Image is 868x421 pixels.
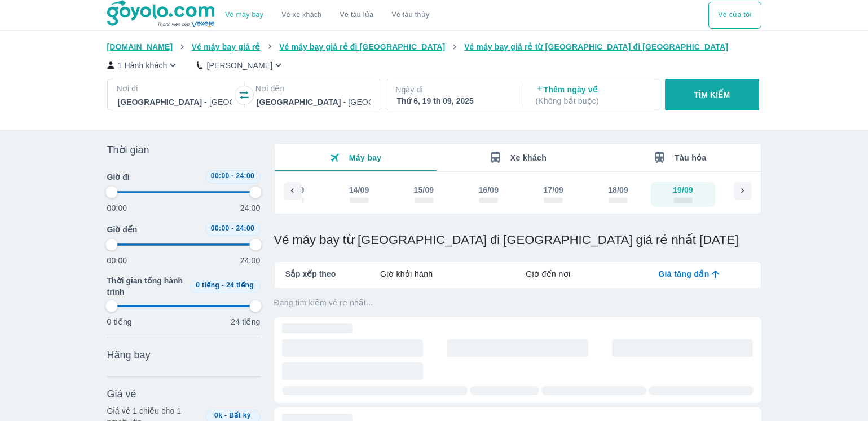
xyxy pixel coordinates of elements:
[675,153,707,162] span: Tàu hỏa
[255,83,372,94] p: Nơi đến
[349,153,382,162] span: Máy bay
[107,143,149,157] span: Thời gian
[543,184,563,196] div: 17/09
[708,2,761,29] div: choose transportation mode
[395,84,512,95] p: Ngày đi
[206,60,272,71] p: [PERSON_NAME]
[107,224,138,235] span: Giờ đến
[231,316,260,327] p: 24 tiếng
[285,268,336,280] span: Sắp xếp theo
[107,255,127,266] p: 00:00
[665,79,759,110] button: TÌM KIẾM
[229,411,251,419] span: Bất kỳ
[608,184,628,196] div: 18/09
[236,172,254,180] span: 24:00
[216,2,438,29] div: choose transportation mode
[118,60,168,71] p: 1 Hành khách
[658,268,709,280] span: Giá tăng dần
[281,11,321,19] a: Vé xe khách
[349,184,369,196] div: 14/09
[107,316,132,327] p: 0 tiếng
[236,224,254,232] span: 24:00
[107,171,130,183] span: Giờ đi
[274,232,761,248] h1: Vé máy bay từ [GEOGRAPHIC_DATA] đi [GEOGRAPHIC_DATA] giá rẻ nhất [DATE]
[478,184,499,196] div: 16/09
[192,42,261,51] span: Vé máy bay giá rẻ
[708,2,761,29] button: Vé của tôi
[226,281,254,289] span: 24 tiếng
[673,184,693,196] div: 19/09
[231,224,233,232] span: -
[380,268,433,280] span: Giờ khởi hành
[107,42,173,51] span: [DOMAIN_NAME]
[225,11,263,19] a: Vé máy bay
[107,41,761,52] nav: breadcrumb
[196,281,219,289] span: 0 tiếng
[240,255,261,266] p: 24:00
[107,202,127,214] p: 00:00
[231,172,233,180] span: -
[694,89,730,100] p: TÌM KIẾM
[464,42,728,51] span: Vé máy bay giá rẻ từ [GEOGRAPHIC_DATA] đi [GEOGRAPHIC_DATA]
[211,172,230,180] span: 00:00
[197,59,284,71] button: [PERSON_NAME]
[240,202,261,214] p: 24:00
[214,411,222,419] span: 0k
[117,83,233,94] p: Nơi đi
[382,2,438,29] button: Vé tàu thủy
[510,153,547,162] span: Xe khách
[396,95,510,107] div: Thứ 6, 19 th 09, 2025
[336,262,760,286] div: lab API tabs example
[536,95,650,107] p: ( Không bắt buộc )
[274,297,761,308] p: Đang tìm kiếm vé rẻ nhất...
[414,184,434,196] div: 15/09
[222,281,224,289] span: -
[107,348,151,362] span: Hãng bay
[331,2,383,29] a: Vé tàu lửa
[526,268,570,280] span: Giờ đến nơi
[107,59,179,71] button: 1 Hành khách
[279,42,445,51] span: Vé máy bay giá rẻ đi [GEOGRAPHIC_DATA]
[68,182,500,207] div: scrollable day and price
[536,84,650,107] p: Thêm ngày về
[107,275,185,298] span: Thời gian tổng hành trình
[211,224,230,232] span: 00:00
[224,411,227,419] span: -
[107,387,136,401] span: Giá vé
